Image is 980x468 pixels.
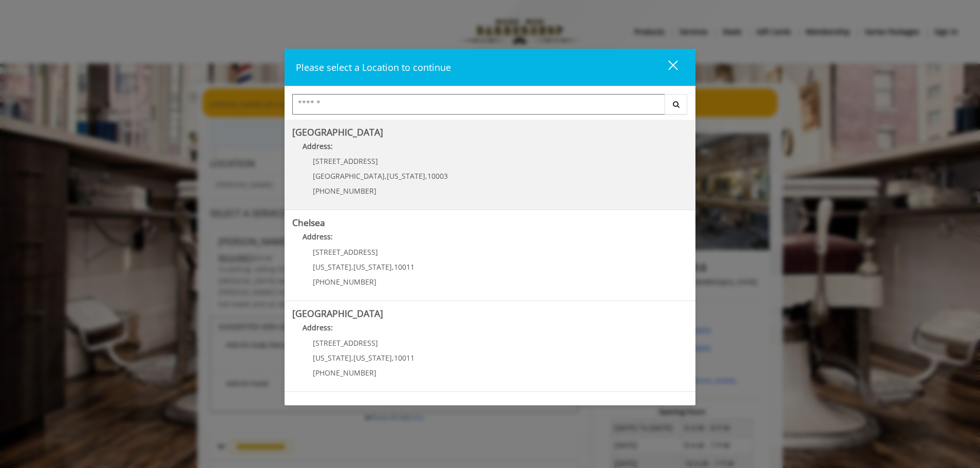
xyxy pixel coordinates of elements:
b: Address: [303,141,333,151]
span: [US_STATE] [353,262,392,272]
span: [US_STATE] [313,353,351,363]
span: , [392,262,394,272]
span: 10011 [394,262,414,272]
span: [US_STATE] [353,353,392,363]
span: [GEOGRAPHIC_DATA] [313,171,385,181]
span: , [351,353,353,363]
b: Flatiron [292,398,324,410]
span: [PHONE_NUMBER] [313,277,376,287]
b: [GEOGRAPHIC_DATA] [292,126,383,138]
span: [PHONE_NUMBER] [313,368,376,378]
b: Address: [303,232,333,241]
span: , [385,171,387,181]
div: Center Select [292,94,688,120]
span: , [392,353,394,363]
b: Chelsea [292,216,325,229]
b: Address: [303,323,333,332]
span: , [351,262,353,272]
span: [STREET_ADDRESS] [313,338,378,348]
span: [US_STATE] [313,262,351,272]
b: [GEOGRAPHIC_DATA] [292,307,383,320]
span: , [425,171,427,181]
input: Search Center [292,94,665,115]
div: close dialog [656,60,677,75]
span: Please select a Location to continue [296,61,451,73]
span: [US_STATE] [387,171,425,181]
span: [STREET_ADDRESS] [313,247,378,257]
span: 10011 [394,353,414,363]
span: [PHONE_NUMBER] [313,186,376,196]
i: Search button [670,101,682,108]
button: close dialog [649,57,684,78]
span: [STREET_ADDRESS] [313,156,378,166]
span: 10003 [427,171,448,181]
